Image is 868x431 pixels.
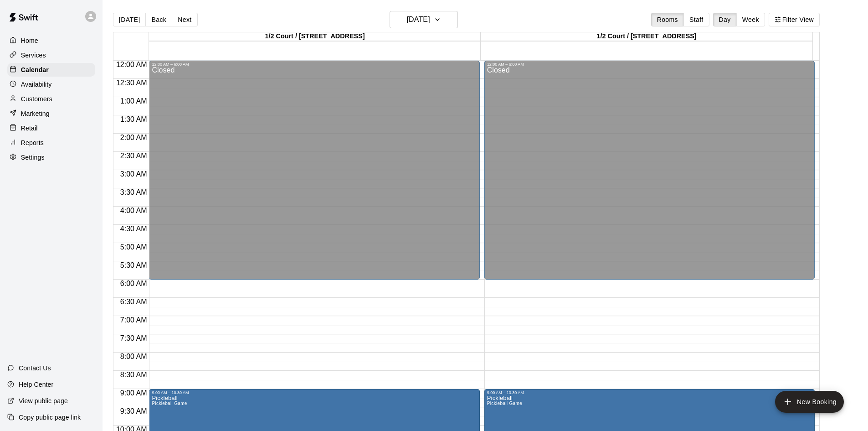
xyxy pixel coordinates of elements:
[118,152,149,160] span: 2:30 AM
[118,188,149,196] span: 3:30 AM
[21,80,52,89] p: Availability
[118,353,149,360] span: 8:00 AM
[487,390,812,395] div: 9:00 AM – 10:30 AM
[149,61,479,280] div: 12:00 AM – 6:00 AM: Closed
[118,115,149,123] span: 1:30 AM
[21,124,38,133] p: Retail
[736,13,765,26] button: Week
[149,32,481,41] div: 1/2 Court / [STREET_ADDRESS]
[21,138,44,147] p: Reports
[390,11,458,28] button: [DATE]
[21,153,45,162] p: Settings
[118,261,149,269] span: 5:30 AM
[118,134,149,141] span: 2:00 AM
[7,151,95,164] a: Settings
[113,13,146,26] button: [DATE]
[152,67,477,283] div: Closed
[487,62,812,67] div: 12:00 AM – 6:00 AM
[7,48,95,62] a: Services
[118,243,149,251] span: 5:00 AM
[118,280,149,287] span: 6:00 AM
[118,407,149,415] span: 9:30 AM
[7,34,95,47] a: Home
[152,401,187,406] span: Pickleball Game
[21,109,50,118] p: Marketing
[21,51,46,60] p: Services
[118,298,149,306] span: 6:30 AM
[172,13,197,26] button: Next
[7,136,95,150] a: Reports
[19,396,68,405] p: View public page
[19,363,51,373] p: Contact Us
[114,61,149,68] span: 12:00 AM
[481,32,812,41] div: 1/2 Court / [STREET_ADDRESS]
[7,92,95,106] a: Customers
[19,413,81,422] p: Copy public page link
[114,79,149,87] span: 12:30 AM
[7,121,95,135] a: Retail
[7,107,95,120] a: Marketing
[21,94,52,104] p: Customers
[21,65,49,74] p: Calendar
[407,13,430,26] h6: [DATE]
[118,170,149,178] span: 3:00 AM
[7,63,95,77] a: Calendar
[118,97,149,105] span: 1:00 AM
[683,13,709,26] button: Staff
[775,391,844,413] button: add
[118,371,149,379] span: 8:30 AM
[484,61,815,280] div: 12:00 AM – 6:00 AM: Closed
[19,380,53,389] p: Help Center
[487,67,812,283] div: Closed
[769,13,820,26] button: Filter View
[713,13,737,26] button: Day
[145,13,172,26] button: Back
[118,207,149,214] span: 4:00 AM
[118,225,149,233] span: 4:30 AM
[152,62,477,67] div: 12:00 AM – 6:00 AM
[118,316,149,324] span: 7:00 AM
[21,36,38,45] p: Home
[487,401,522,406] span: Pickleball Game
[118,334,149,342] span: 7:30 AM
[651,13,684,26] button: Rooms
[7,78,95,91] a: Availability
[152,390,477,395] div: 9:00 AM – 10:30 AM
[118,389,149,397] span: 9:00 AM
